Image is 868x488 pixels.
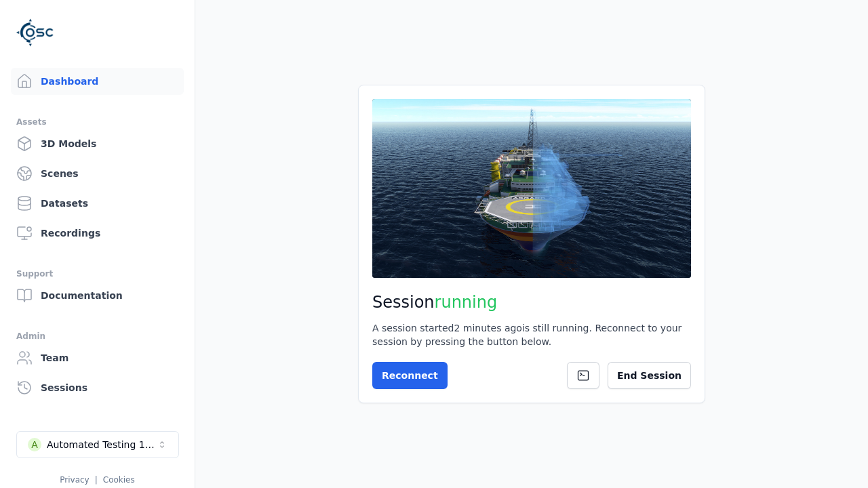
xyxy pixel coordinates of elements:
[11,68,184,95] a: Dashboard
[16,266,178,282] div: Support
[11,374,184,401] a: Sessions
[95,475,98,485] span: |
[11,130,184,157] a: 3D Models
[11,190,184,217] a: Datasets
[60,475,89,485] a: Privacy
[103,475,135,485] a: Cookies
[11,220,184,247] a: Recordings
[16,431,179,458] button: Select a workspace
[11,282,184,309] a: Documentation
[16,14,54,52] img: Logo
[608,362,691,389] button: End Session
[28,438,41,451] div: A
[372,321,691,348] div: A session started 2 minutes ago is still running. Reconnect to your session by pressing the butto...
[16,328,178,344] div: Admin
[435,293,498,312] span: running
[11,344,184,371] a: Team
[11,160,184,187] a: Scenes
[372,362,448,389] button: Reconnect
[47,438,157,451] div: Automated Testing 1 - Playwright
[16,114,178,130] div: Assets
[372,291,691,313] h2: Session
